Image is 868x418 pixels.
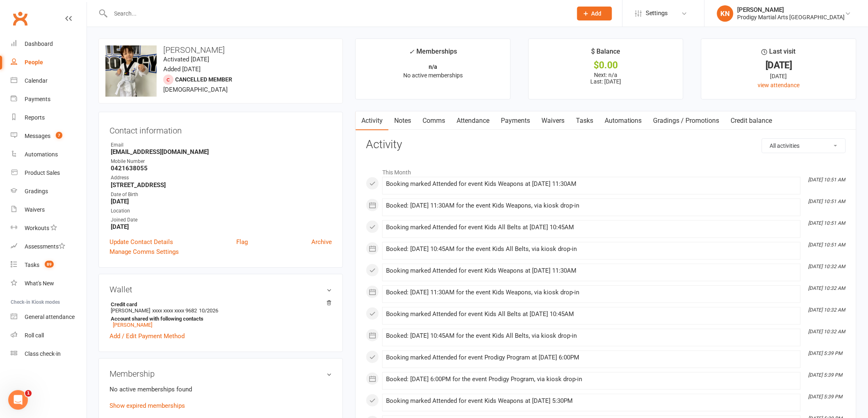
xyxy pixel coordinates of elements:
div: Gradings [25,188,48,194]
h3: Wallet [110,285,332,294]
strong: [STREET_ADDRESS] [111,181,332,189]
i: [DATE] 10:32 AM [809,264,845,269]
div: Messages [25,133,50,139]
div: Booking marked Attended for event Kids Weapons at [DATE] 11:30AM [386,267,797,274]
div: Mobile Number [111,158,332,165]
span: 10/2026 [199,307,218,314]
a: Reports [11,108,87,127]
a: Manage Comms Settings [110,247,179,257]
div: [DATE] [709,72,849,81]
a: [PERSON_NAME] [113,322,152,328]
i: [DATE] 5:39 PM [809,372,843,378]
strong: 0421638055 [111,165,332,172]
span: 1 [25,390,32,397]
a: Attendance [451,111,495,130]
span: 7 [56,132,62,139]
a: Assessments [11,237,87,256]
div: Booked: [DATE] 10:45AM for the event Kids All Belts, via kiosk drop-in [386,246,797,253]
div: Joined Date [111,216,332,224]
a: Waivers [536,111,570,130]
div: Location [111,207,332,215]
div: Assessments [25,243,65,250]
span: No active memberships [403,72,463,79]
a: Workouts [11,219,87,237]
div: General attendance [25,314,75,320]
div: Payments [25,96,50,102]
span: [DEMOGRAPHIC_DATA] [163,86,228,93]
a: Tasks 89 [11,256,87,274]
a: Class kiosk mode [11,345,87,363]
a: Messages 7 [11,127,87,145]
div: Booking marked Attended for event Kids Weapons at [DATE] 11:30AM [386,181,797,188]
strong: n/a [429,63,437,70]
strong: Credit card [111,301,328,307]
button: Add [577,7,612,20]
a: Comms [417,111,451,130]
div: Automations [25,151,58,158]
h3: Membership [110,369,332,378]
i: [DATE] 5:39 PM [809,350,843,356]
div: KN [717,5,733,22]
p: Next: n/a Last: [DATE] [536,72,676,85]
span: Settings [646,4,668,23]
div: [PERSON_NAME] [738,6,845,14]
div: Tasks [25,262,39,268]
i: ✓ [409,48,414,56]
strong: [DATE] [111,223,332,230]
a: Waivers [11,201,87,219]
div: Waivers [25,206,45,213]
iframe: Intercom live chat [8,390,28,410]
a: Archive [311,237,332,247]
a: Tasks [570,111,599,130]
span: Add [592,10,602,17]
div: Booking marked Attended for event Kids Weapons at [DATE] 5:30PM [386,398,797,404]
div: [DATE] [709,61,849,70]
img: image1693377777.png [105,45,157,97]
a: Automations [11,145,87,164]
a: Payments [495,111,536,130]
div: Roll call [25,332,44,339]
a: Activity [356,111,388,130]
a: Notes [388,111,417,130]
div: Booked: [DATE] 11:30AM for the event Kids Weapons, via kiosk drop-in [386,289,797,296]
input: Search... [108,8,567,19]
i: [DATE] 10:51 AM [809,220,845,226]
span: xxxx xxxx xxxx 9682 [152,307,197,314]
div: Booked: [DATE] 11:30AM for the event Kids Weapons, via kiosk drop-in [386,202,797,209]
a: Clubworx [10,8,30,29]
h3: Contact information [110,123,332,135]
div: Email [111,141,332,149]
strong: Account shared with following contacts [111,316,328,322]
a: Flag [236,237,248,247]
a: Payments [11,90,87,108]
h3: [PERSON_NAME] [105,45,336,54]
div: Memberships [409,46,457,61]
div: Address [111,174,332,182]
div: People [25,59,43,66]
a: Product Sales [11,164,87,182]
a: General attendance kiosk mode [11,308,87,326]
a: What's New [11,274,87,293]
i: [DATE] 10:51 AM [809,177,845,183]
a: Add / Edit Payment Method [110,331,185,341]
i: [DATE] 5:39 PM [809,394,843,400]
div: Booking marked Attended for event Prodigy Program at [DATE] 6:00PM [386,354,797,361]
a: Roll call [11,326,87,345]
span: 89 [45,261,54,268]
div: Booking marked Attended for event Kids All Belts at [DATE] 10:45AM [386,224,797,231]
div: Prodigy Martial Arts [GEOGRAPHIC_DATA] [738,14,845,21]
a: view attendance [758,82,800,88]
div: Class check-in [25,350,61,357]
a: People [11,53,87,72]
div: Booked: [DATE] 6:00PM for the event Prodigy Program, via kiosk drop-in [386,376,797,383]
a: Credit balance [725,111,778,130]
div: Reports [25,114,45,121]
span: Cancelled member [175,76,232,83]
div: Date of Birth [111,191,332,199]
p: No active memberships found [110,384,332,394]
strong: [DATE] [111,198,332,205]
a: Show expired memberships [110,402,185,409]
div: $0.00 [536,61,676,70]
i: [DATE] 10:32 AM [809,329,845,334]
div: Booked: [DATE] 10:45AM for the event Kids All Belts, via kiosk drop-in [386,332,797,339]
